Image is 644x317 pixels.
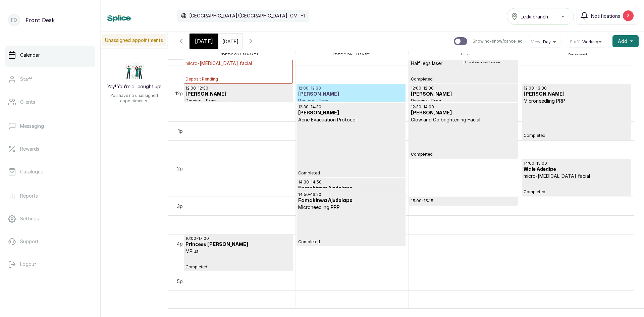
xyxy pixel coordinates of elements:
[507,8,574,25] button: Lekki branch
[524,173,629,179] p: micro-[MEDICAL_DATA] facial
[20,146,39,152] p: Rewards
[473,39,523,44] p: Show no-show/cancelled
[411,76,516,82] span: Completed
[5,162,95,181] a: Catalogue
[290,12,305,19] p: GMT+1
[185,264,291,270] span: Completed
[20,215,39,222] p: Settings
[570,39,580,45] span: Staff
[298,185,404,192] h3: Famakinwa Ajedolapo
[20,52,40,58] p: Calendar
[531,39,540,45] span: View
[577,7,637,25] button: Notifications3
[524,166,629,173] h3: Wale Adedipe
[411,116,516,123] p: Glow and Go brightening Facial
[524,133,629,138] span: Completed
[185,236,291,241] p: 16:00 - 17:00
[298,204,404,211] p: Microneedling PRP
[298,86,404,91] p: 12:00 - 12:30
[623,10,634,21] div: 3
[411,60,516,67] p: Half legs laser
[175,278,188,285] div: 5pm
[20,123,44,129] p: Messaging
[298,192,404,197] p: 14:50 - 16:20
[298,104,404,110] p: 12:30 - 14:30
[11,17,17,23] p: FD
[102,34,166,46] p: Unassigned appointments
[298,170,404,176] span: Completed
[570,39,604,45] button: StaffWorking
[25,16,55,24] p: Front Desk
[185,86,291,91] p: 12:00 - 12:30
[618,38,627,45] span: Add
[20,168,43,175] p: Catalogue
[20,99,35,105] p: Clients
[5,140,95,158] a: Rewards
[298,197,404,204] h3: Famakinwa Ajedolapo
[107,84,161,90] h2: Yay! You’re all caught up!
[411,91,516,98] h3: [PERSON_NAME]
[185,98,291,104] p: Review - Free
[185,60,291,67] p: micro-[MEDICAL_DATA] facial
[20,238,39,245] p: Support
[524,91,629,98] h3: [PERSON_NAME]
[524,189,629,195] span: Completed
[411,86,516,91] p: 12:00 - 12:30
[219,51,260,59] span: [PERSON_NAME]
[105,93,164,104] p: You have no unassigned appointments.
[20,261,36,268] p: Logout
[298,110,404,116] h3: [PERSON_NAME]
[531,39,558,45] button: ViewDay
[176,165,188,172] div: 2pm
[5,187,95,205] a: Reports
[298,98,404,104] p: Review - Free
[5,232,95,251] a: Support
[5,209,95,228] a: Settings
[185,91,291,98] h3: [PERSON_NAME]
[411,98,516,104] p: Review - Free
[298,116,404,123] p: Acne Evacuation Protocol
[5,117,95,136] a: Messaging
[460,51,470,59] span: Uju
[524,98,629,104] p: Microneedling PRP
[176,203,188,210] div: 3pm
[190,34,218,49] div: [DATE]
[566,51,588,59] span: Opeyemi
[174,90,188,97] div: 12pm
[543,39,551,45] span: Day
[20,193,38,199] p: Reports
[411,104,516,110] p: 12:30 - 14:00
[411,110,516,116] h3: [PERSON_NAME]
[189,12,287,19] p: [GEOGRAPHIC_DATA]/[GEOGRAPHIC_DATA]
[298,239,404,245] span: Completed
[591,12,620,19] span: Notifications
[185,241,291,248] h3: Princess [PERSON_NAME]
[177,127,188,135] div: 1pm
[185,248,291,255] p: MPlus
[524,86,629,91] p: 12:00 - 13:30
[185,76,291,82] span: Deposit Pending
[411,204,516,210] h3: [PERSON_NAME]
[195,37,213,45] span: [DATE]
[465,60,516,67] p: Under arm laser
[411,198,516,204] p: 15:00 - 15:15
[20,76,32,83] p: Staff
[521,13,548,20] span: Lekki branch
[5,255,95,274] button: Logout
[5,46,95,64] a: Calendar
[524,161,629,166] p: 14:00 - 15:00
[298,91,404,98] h3: [PERSON_NAME]
[5,93,95,111] a: Clients
[298,179,404,185] p: 14:30 - 14:50
[5,70,95,89] a: Staff
[582,39,598,45] span: Working
[332,51,372,59] span: [PERSON_NAME]
[411,152,516,157] span: Completed
[175,240,188,247] div: 4pm
[612,35,639,47] button: Add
